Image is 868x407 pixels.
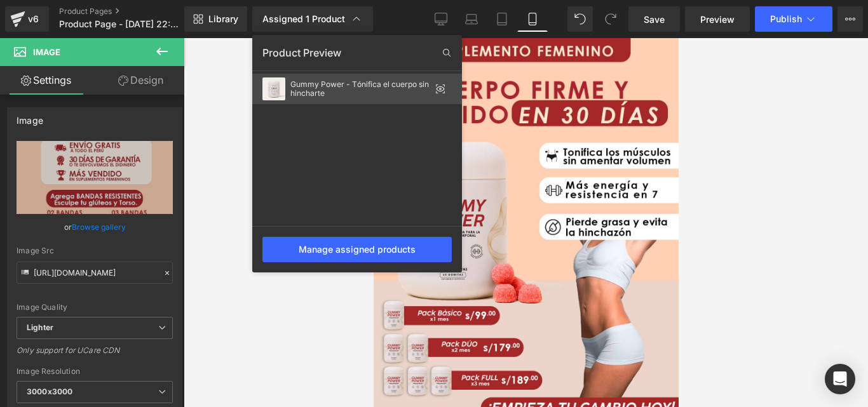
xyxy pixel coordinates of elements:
[456,6,487,32] a: Laptop
[5,6,49,32] a: v6
[72,216,126,238] a: Browse gallery
[17,108,43,126] div: Image
[426,6,456,32] a: Desktop
[837,6,863,32] button: More
[517,6,548,32] a: Mobile
[755,6,832,32] button: Publish
[252,43,462,63] div: Product Preview
[685,6,750,32] a: Preview
[59,19,181,29] span: Product Page - [DATE] 22:21:03
[262,13,363,25] div: Assigned 1 Product
[17,220,173,234] div: or
[598,6,623,32] button: Redo
[487,6,517,32] a: Tablet
[290,80,430,98] div: Gummy Power - Tónifica el cuerpo sin hincharte
[825,364,855,394] div: Open Intercom Messenger
[17,246,173,255] div: Image Src
[208,13,238,25] span: Library
[95,66,187,95] a: Design
[25,11,41,27] div: v6
[17,367,173,376] div: Image Resolution
[700,13,735,26] span: Preview
[27,323,53,332] b: Lighter
[17,303,173,312] div: Image Quality
[27,387,72,396] b: 3000x3000
[262,237,452,262] div: Manage assigned products
[59,6,205,17] a: Product Pages
[184,6,247,32] a: New Library
[770,14,802,24] span: Publish
[567,6,593,32] button: Undo
[644,13,665,26] span: Save
[17,262,173,284] input: Link
[17,345,173,364] div: Only support for UCare CDN
[33,47,60,57] span: Image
